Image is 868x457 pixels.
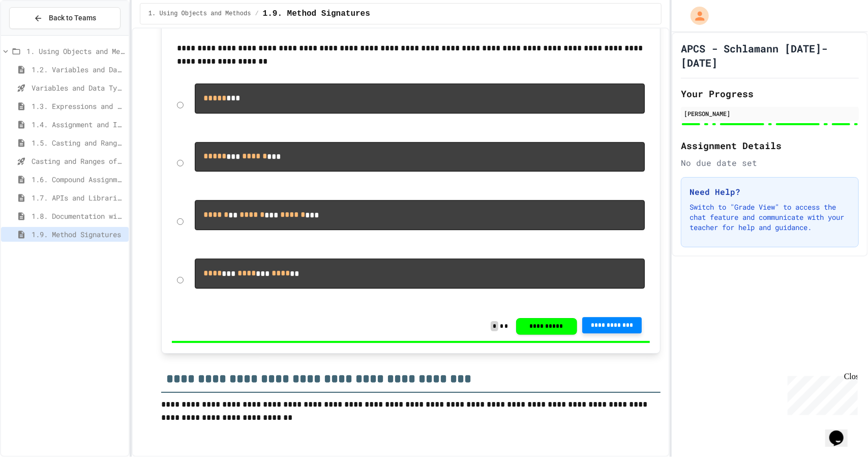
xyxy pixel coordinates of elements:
[26,46,125,56] span: 1. Using Objects and Methods
[148,10,251,18] span: 1. Using Objects and Methods
[32,82,125,93] span: Variables and Data Types - Quiz
[681,41,859,70] h1: APCS - Schlamann [DATE]-[DATE]
[255,10,258,18] span: /
[32,156,125,166] span: Casting and Ranges of variables - Quiz
[32,211,125,221] span: 1.8. Documentation with Comments and Preconditions
[263,8,370,20] span: 1.9. Method Signatures
[681,157,859,169] div: No due date set
[681,87,859,101] h2: Your Progress
[32,64,125,75] span: 1.2. Variables and Data Types
[825,416,858,447] iframe: chat widget
[690,202,850,233] p: Switch to "Grade View" to access the chat feature and communicate with your teacher for help and ...
[684,109,856,118] div: [PERSON_NAME]
[681,138,859,153] h2: Assignment Details
[4,4,70,65] div: Chat with us now!Close
[690,186,850,198] h3: Need Help?
[32,229,125,240] span: 1.9. Method Signatures
[32,119,125,130] span: 1.4. Assignment and Input
[680,4,711,27] div: My Account
[32,101,125,111] span: 1.3. Expressions and Output [New]
[49,13,96,23] span: Back to Teams
[784,372,858,415] iframe: chat widget
[32,192,125,203] span: 1.7. APIs and Libraries
[32,174,125,185] span: 1.6. Compound Assignment Operators
[32,137,125,148] span: 1.5. Casting and Ranges of Values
